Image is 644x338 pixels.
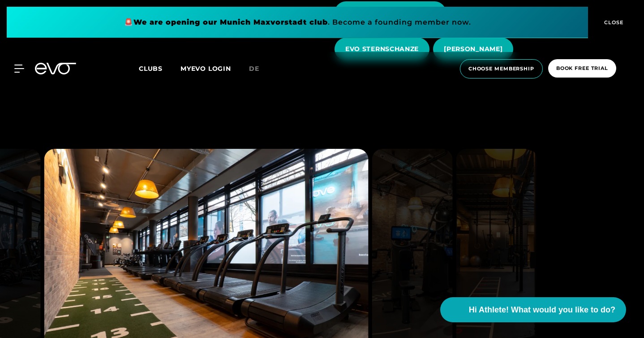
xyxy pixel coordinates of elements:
[249,65,259,73] span: de
[139,65,163,73] span: Clubs
[440,297,626,322] button: Hi Athlete! What would you like to do?
[545,59,619,78] a: book free trial
[468,65,534,73] span: choose membership
[602,18,624,26] span: CLOSE
[469,304,615,316] span: Hi Athlete! What would you like to do?
[249,64,270,74] a: de
[556,65,608,72] span: book free trial
[457,59,545,78] a: choose membership
[588,7,637,38] button: CLOSE
[180,65,231,73] a: MYEVO LOGIN
[139,64,180,73] a: Clubs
